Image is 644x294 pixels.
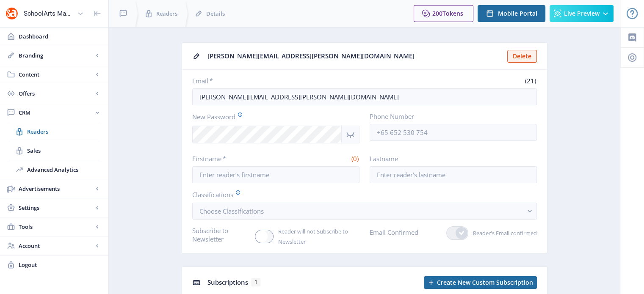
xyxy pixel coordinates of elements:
span: Advertisements [19,184,93,193]
span: (0) [350,154,359,163]
input: Enter reader’s lastname [370,166,537,183]
span: Tokens [442,9,463,17]
label: New Password [192,112,353,121]
span: Readers [27,127,100,136]
span: Account [19,242,93,250]
span: Sales [27,146,100,155]
a: Advanced Analytics [8,160,100,179]
a: Readers [8,122,100,141]
span: Advanced Analytics [27,165,100,174]
span: Content [19,70,93,79]
label: Firstname [192,154,273,163]
span: Mobile Portal [498,10,537,17]
span: Offers [19,89,93,98]
div: SchoolArts Magazine [24,4,74,23]
label: Email [192,77,361,85]
span: Settings [19,203,93,212]
button: Live Preview [550,5,614,22]
label: Subscribe to Newsletter [192,226,249,243]
span: Live Preview [564,10,600,17]
label: Email Confirmed [370,226,418,238]
button: 200Tokens [414,5,473,22]
label: Phone Number [370,112,530,121]
label: Lastname [370,154,530,163]
button: Choose Classifications [192,203,537,220]
input: Enter reader’s firstname [192,166,359,183]
div: [PERSON_NAME][EMAIL_ADDRESS][PERSON_NAME][DOMAIN_NAME] [207,49,502,63]
span: Choose Classifications [199,207,264,215]
input: +65 652 530 754 [370,124,537,141]
span: Dashboard [19,32,102,41]
span: (21) [524,77,537,85]
img: properties.app_icon.png [5,7,19,20]
input: Enter reader’s email [192,88,537,105]
button: Delete [507,50,537,63]
span: Details [206,9,225,18]
nb-icon: Show password [342,126,359,143]
label: Classifications [192,190,530,199]
button: Mobile Portal [478,5,545,22]
span: Reader will not Subscribe to Newsletter [274,226,359,247]
span: Readers [156,9,177,18]
span: Logout [19,261,102,269]
span: Branding [19,51,93,60]
span: Reader's Email confirmed [468,228,537,238]
a: Sales [8,141,100,160]
span: CRM [19,108,93,117]
span: Tools [19,223,93,231]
